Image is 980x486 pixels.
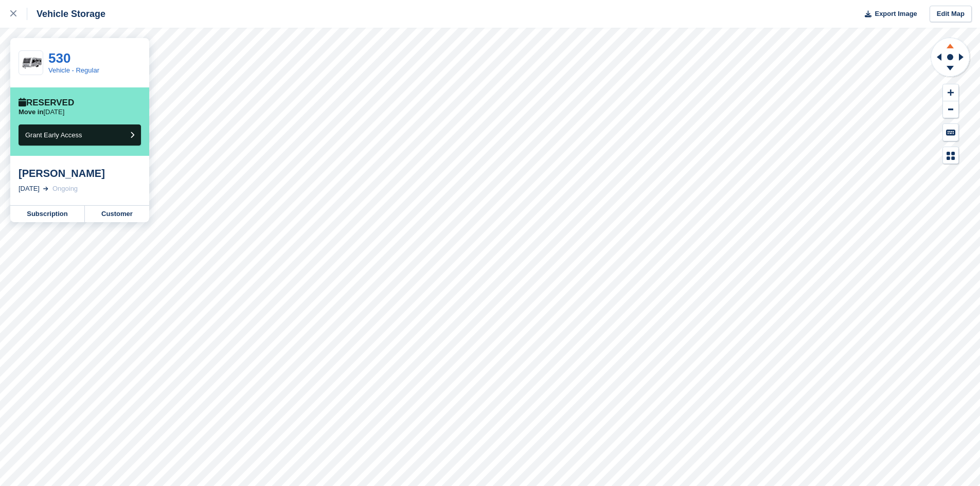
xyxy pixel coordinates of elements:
button: Map Legend [943,147,958,164]
a: Customer [85,206,149,222]
span: Move in [19,108,43,116]
div: Reserved [19,98,74,108]
a: Edit Map [930,6,972,23]
a: 530 [48,50,70,66]
button: Grant Early Access [19,124,141,146]
div: Vehicle Storage [27,8,105,20]
button: Export Image [859,6,917,23]
span: Export Image [875,9,917,19]
a: Vehicle - Regular [48,66,99,74]
div: [PERSON_NAME] [19,167,141,179]
div: Ongoing [52,184,78,194]
div: [DATE] [19,184,40,194]
span: Grant Early Access [25,131,82,139]
button: Zoom In [943,84,958,101]
img: arrow-right-light-icn-cde0832a797a2874e46488d9cf13f60e5c3a73dbe684e267c42b8395dfbc2abf.svg [43,187,48,191]
img: download-removebg-preview.png [19,55,43,71]
button: Keyboard Shortcuts [943,124,958,141]
button: Zoom Out [943,101,958,118]
a: Subscription [10,206,85,222]
p: [DATE] [19,108,64,116]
